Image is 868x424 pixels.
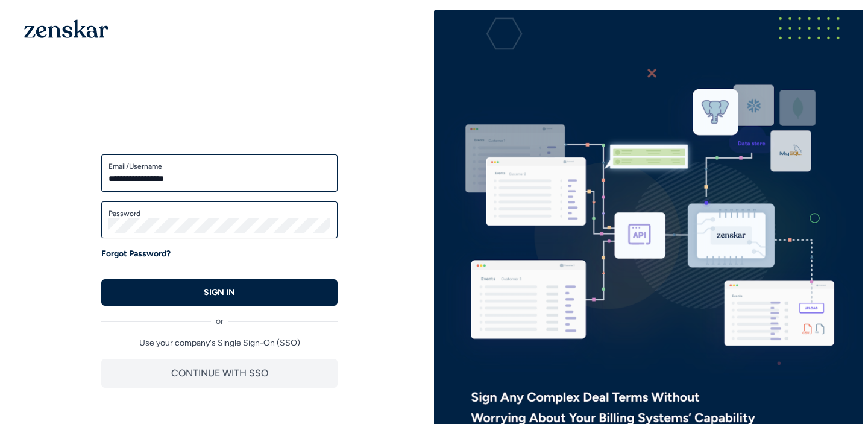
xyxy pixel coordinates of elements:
[24,19,108,38] img: 1OGAJ2xQqyY4LXKgY66KYq0eOWRCkrZdAb3gUhuVAqdWPZE9SRJmCz+oDMSn4zDLXe31Ii730ItAGKgCKgCCgCikA4Av8PJUP...
[101,279,338,306] button: SIGN IN
[108,209,330,218] label: Password
[204,286,235,299] p: SIGN IN
[101,248,171,260] a: Forgot Password?
[108,162,330,171] label: Email/Username
[101,306,338,327] div: or
[101,337,338,349] p: Use your company's Single Sign-On (SSO)
[101,359,338,388] button: CONTINUE WITH SSO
